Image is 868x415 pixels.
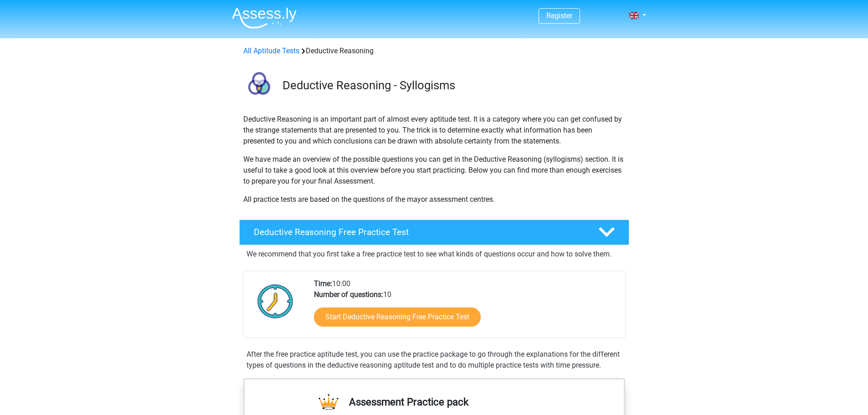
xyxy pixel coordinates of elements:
[314,279,332,288] b: Time:
[314,290,383,299] b: Number of questions:
[307,278,625,338] div: 10:00 10
[243,194,625,205] p: All practice tests are based on the questions of the mayor assessment centres.
[243,154,625,187] p: We have made an overview of the possible questions you can get in the Deductive Reasoning (syllog...
[247,249,622,260] p: We recommend that you first take a free practice test to see what kinds of questions occur and ho...
[243,46,299,55] a: All Aptitude Tests
[243,349,626,371] div: After the free practice aptitude test, you can use the practice package to go through the explana...
[236,220,633,245] a: Deductive Reasoning Free Practice Test
[240,67,278,106] img: deductive reasoning
[254,227,584,237] h4: Deductive Reasoning Free Practice Test
[282,78,622,92] h3: Deductive Reasoning - Syllogisms
[243,114,625,147] p: Deductive Reasoning is an important part of almost every aptitude test. It is a category where yo...
[232,7,297,29] img: Assessly
[240,46,629,56] div: Deductive Reasoning
[546,11,572,20] a: Register
[252,278,298,324] img: Clock
[314,307,481,327] a: Start Deductive Reasoning Free Practice Test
